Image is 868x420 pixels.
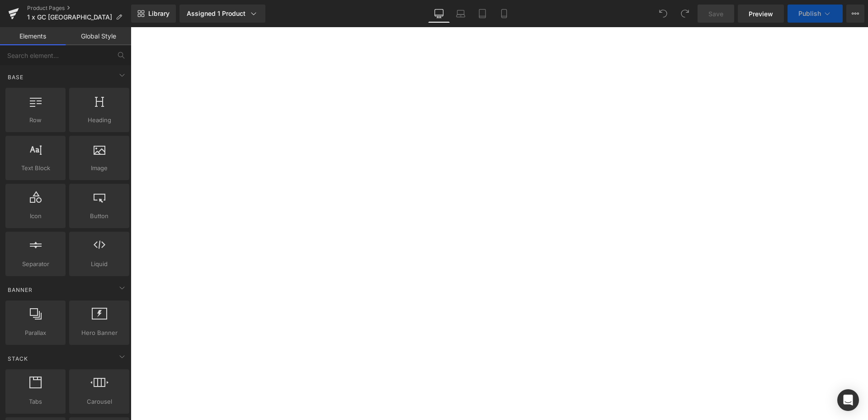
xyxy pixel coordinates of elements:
span: Separator [8,259,63,269]
div: Assigned 1 Product [187,9,258,18]
span: Save [708,9,723,19]
a: New Library [131,5,176,23]
button: More [846,5,864,23]
button: Publish [788,5,843,23]
span: Base [7,73,24,81]
a: Tablet [472,5,493,23]
span: Text Block [8,163,63,173]
a: Global Style [66,27,131,45]
span: Image [72,163,127,173]
button: Undo [654,5,672,23]
a: Desktop [428,5,450,23]
span: Button [72,211,127,221]
span: Heading [72,115,127,125]
span: Icon [8,211,63,221]
span: Banner [7,286,33,294]
span: Row [8,115,63,125]
a: Mobile [493,5,515,23]
span: Liquid [72,259,127,269]
span: Library [148,10,170,18]
span: Tabs [8,397,63,406]
span: Stack [7,354,29,363]
span: Parallax [8,328,63,338]
span: 1 x GC [GEOGRAPHIC_DATA] [27,14,112,21]
span: Preview [749,9,773,19]
a: Product Pages [27,5,131,12]
span: Publish [798,10,821,17]
a: Laptop [450,5,472,23]
a: Preview [738,5,784,23]
span: Carousel [72,397,127,406]
div: Open Intercom Messenger [837,389,859,411]
button: Redo [676,5,694,23]
span: Hero Banner [72,328,127,338]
